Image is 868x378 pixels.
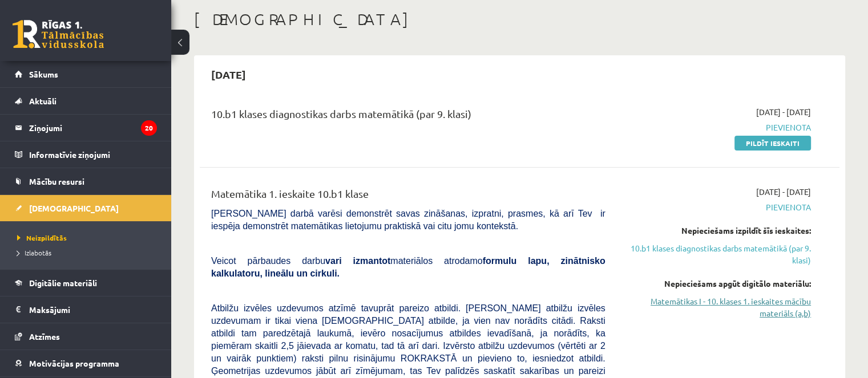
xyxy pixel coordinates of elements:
b: vari izmantot [325,256,390,266]
a: Sākums [15,61,157,87]
a: Izlabotās [17,247,160,258]
b: formulu lapu, zinātnisko kalkulatoru, lineālu un cirkuli. [211,256,605,278]
a: Pildīt ieskaiti [734,136,811,151]
span: Digitālie materiāli [29,278,97,288]
div: 10.b1 klases diagnostikas darbs matemātikā (par 9. klasi) [211,106,605,127]
a: Neizpildītās [17,233,160,243]
span: [DATE] - [DATE] [756,106,811,118]
span: Sākums [29,69,58,79]
div: Nepieciešams apgūt digitālo materiālu: [623,278,811,290]
span: Izlabotās [17,248,51,257]
div: Matemātika 1. ieskaite 10.b1 klase [211,186,605,207]
span: Motivācijas programma [29,358,119,368]
legend: Maksājumi [29,296,157,323]
a: Matemātikas I - 10. klases 1. ieskaites mācību materiāls (a,b) [623,295,811,319]
a: Informatīvie ziņojumi [15,141,157,168]
h1: [DEMOGRAPHIC_DATA] [194,10,845,29]
span: Pievienota [623,121,811,133]
span: Mācību resursi [29,176,84,186]
a: [DEMOGRAPHIC_DATA] [15,195,157,221]
legend: Ziņojumi [29,115,157,141]
span: Pievienota [623,201,811,213]
a: Atzīmes [15,323,157,349]
a: 10.b1 klases diagnostikas darbs matemātikā (par 9. klasi) [623,242,811,266]
legend: Informatīvie ziņojumi [29,141,157,168]
a: Rīgas 1. Tālmācības vidusskola [13,20,104,48]
span: Neizpildītās [17,233,67,242]
a: Aktuāli [15,88,157,114]
a: Motivācijas programma [15,350,157,376]
span: [DATE] - [DATE] [756,186,811,198]
a: Ziņojumi20 [15,115,157,141]
div: Nepieciešams izpildīt šīs ieskaites: [623,225,811,237]
a: Maksājumi [15,296,157,323]
h2: [DATE] [200,61,257,88]
span: Veicot pārbaudes darbu materiālos atrodamo [211,256,605,278]
i: 20 [141,120,157,136]
span: Aktuāli [29,96,56,106]
a: Digitālie materiāli [15,270,157,296]
span: [DEMOGRAPHIC_DATA] [29,203,119,213]
span: Atzīmes [29,331,60,342]
span: [PERSON_NAME] darbā varēsi demonstrēt savas zināšanas, izpratni, prasmes, kā arī Tev ir iespēja d... [211,209,605,231]
a: Mācību resursi [15,168,157,194]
